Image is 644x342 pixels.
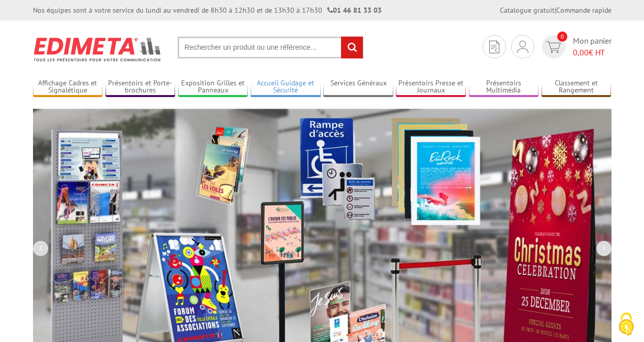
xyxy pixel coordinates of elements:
[341,37,363,58] input: rechercher
[396,79,466,96] a: Présentoirs Presse et Journaux
[573,47,589,57] span: 0,00
[539,35,612,58] a: devis rapide 0 Mon panier 0,00€ HT
[614,312,639,337] img: Cookies (fenêtre modale)
[106,79,176,96] a: Présentoirs et Porte-brochures
[323,79,393,96] a: Services Généraux
[33,30,162,68] img: Présentoir, panneau, stand - Edimeta - PLV, affichage, mobilier bureau, entreprise
[33,79,103,96] a: Affichage Cadres et Signalétique
[608,307,644,342] button: Cookies (fenêtre modale)
[556,6,612,15] a: Commande rapide
[178,79,248,96] a: Exposition Grilles et Panneaux
[573,47,612,58] span: € HT
[517,41,528,53] img: devis rapide
[546,41,561,53] img: devis rapide
[33,5,382,15] div: Nos équipes sont à votre service du lundi au vendredi de 8h30 à 12h30 et de 13h30 à 17h30
[251,79,321,96] a: Accueil Guidage et Sécurité
[489,41,499,53] img: devis rapide
[500,6,555,15] a: Catalogue gratuit
[557,32,567,42] span: 0
[178,37,363,58] input: Rechercher un produit ou une référence...
[500,5,612,15] div: |
[541,79,612,96] a: Classement et Rangement
[469,79,539,96] a: Présentoirs Multimédia
[573,35,612,58] span: Mon panier
[327,6,382,15] strong: 01 46 81 33 03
